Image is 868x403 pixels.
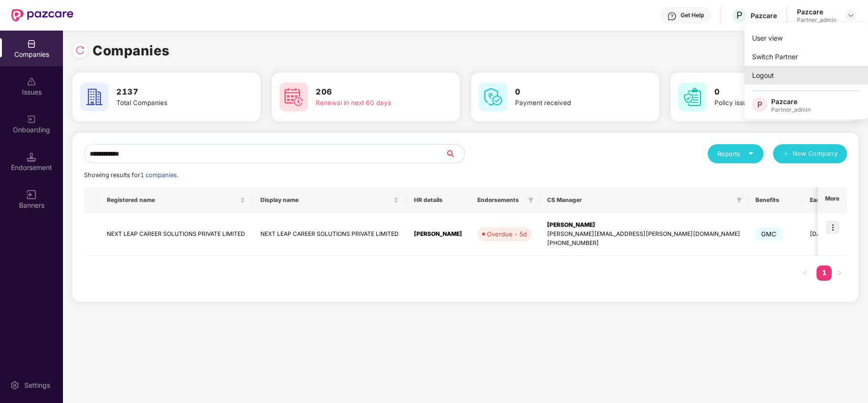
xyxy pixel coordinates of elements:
img: svg+xml;base64,PHN2ZyBpZD0iSGVscC0zMngzMiIgeG1sbnM9Imh0dHA6Ly93d3cudzMub3JnLzIwMDAvc3ZnIiB3aWR0aD... [667,11,677,21]
span: Registered name [107,196,238,204]
span: filter [736,197,742,203]
img: svg+xml;base64,PHN2ZyB4bWxucz0iaHR0cDovL3d3dy53My5vcmcvMjAwMC9zdmciIHdpZHRoPSI2MCIgaGVpZ2h0PSI2MC... [479,83,507,111]
img: svg+xml;base64,PHN2ZyB4bWxucz0iaHR0cDovL3d3dy53My5vcmcvMjAwMC9zdmciIHdpZHRoPSI2MCIgaGVpZ2h0PSI2MC... [279,83,308,111]
span: New Company [793,149,838,159]
span: P [757,99,762,110]
span: filter [734,194,744,206]
img: svg+xml;base64,PHN2ZyB4bWxucz0iaHR0cDovL3d3dy53My5vcmcvMjAwMC9zdmciIHdpZHRoPSI2MCIgaGVpZ2h0PSI2MC... [80,83,109,111]
div: Pazcare [797,7,837,16]
button: left [797,265,813,281]
h3: 0 [714,86,827,98]
span: GMC [755,227,783,241]
h3: 2137 [116,86,229,98]
div: Reports [717,149,754,159]
h3: 0 [515,86,628,98]
td: NEXT LEAP CAREER SOLUTIONS PRIVATE LIMITED [253,213,406,256]
span: plus [783,150,789,158]
img: svg+xml;base64,PHN2ZyB4bWxucz0iaHR0cDovL3d3dy53My5vcmcvMjAwMC9zdmciIHdpZHRoPSI2MCIgaGVpZ2h0PSI2MC... [678,83,707,111]
button: search [445,144,465,163]
li: Previous Page [797,265,813,281]
span: right [837,270,842,276]
div: Pazcare [751,11,777,20]
h1: Companies [93,40,170,61]
img: svg+xml;base64,PHN2ZyBpZD0iRHJvcGRvd24tMzJ4MzIiIHhtbG5zPSJodHRwOi8vd3d3LnczLm9yZy8yMDAwL3N2ZyIgd2... [847,11,855,19]
div: Get Help [681,11,704,19]
div: Partner_admin [771,106,811,114]
div: [PHONE_NUMBER] [547,239,740,248]
th: HR details [406,187,470,213]
span: Display name [260,196,392,204]
div: Payment received [515,98,628,108]
th: Registered name [99,187,253,213]
li: 1 [816,265,832,281]
img: New Pazcare Logo [11,9,73,21]
span: caret-down [748,150,754,157]
img: svg+xml;base64,PHN2ZyB3aWR0aD0iMTQuNSIgaGVpZ2h0PSIxNC41IiB2aWV3Qm94PSIwIDAgMTYgMTYiIGZpbGw9Im5vbm... [27,152,36,162]
div: [PERSON_NAME] [414,230,462,239]
img: svg+xml;base64,PHN2ZyB3aWR0aD0iMTYiIGhlaWdodD0iMTYiIHZpZXdCb3g9IjAgMCAxNiAxNiIgZmlsbD0ibm9uZSIgeG... [27,190,36,200]
span: search [445,150,465,158]
img: svg+xml;base64,PHN2ZyBpZD0iSXNzdWVzX2Rpc2FibGVkIiB4bWxucz0iaHR0cDovL3d3dy53My5vcmcvMjAwMC9zdmciIH... [27,77,36,86]
div: [PERSON_NAME][EMAIL_ADDRESS][PERSON_NAME][DOMAIN_NAME] [547,230,740,239]
th: More [817,187,847,213]
button: right [832,265,847,281]
div: Settings [21,381,53,390]
img: icon [826,221,839,234]
span: 1 companies. [140,171,178,179]
li: Next Page [832,265,847,281]
img: svg+xml;base64,PHN2ZyBpZD0iQ29tcGFuaWVzIiB4bWxucz0iaHR0cDovL3d3dy53My5vcmcvMjAwMC9zdmciIHdpZHRoPS... [27,39,36,49]
div: Renewal in next 60 days [316,98,428,108]
div: Policy issued [714,98,827,108]
img: svg+xml;base64,PHN2ZyBpZD0iU2V0dGluZy0yMHgyMCIgeG1sbnM9Imh0dHA6Ly93d3cudzMub3JnLzIwMDAvc3ZnIiB3aW... [10,381,20,390]
th: Benefits [748,187,802,213]
span: CS Manager [547,196,733,204]
span: left [802,270,808,276]
div: Partner_admin [797,16,837,24]
td: [DATE] [802,213,864,256]
img: svg+xml;base64,PHN2ZyBpZD0iUmVsb2FkLTMyeDMyIiB4bWxucz0iaHR0cDovL3d3dy53My5vcmcvMjAwMC9zdmciIHdpZH... [75,45,85,55]
div: Overdue - 5d [487,229,527,239]
h3: 206 [316,86,428,98]
div: Pazcare [771,97,811,106]
span: filter [528,197,534,203]
span: filter [526,194,536,206]
span: Endorsements [477,196,524,204]
div: [PERSON_NAME] [547,221,740,230]
a: 1 [816,265,832,280]
img: svg+xml;base64,PHN2ZyB3aWR0aD0iMjAiIGhlaWdodD0iMjAiIHZpZXdCb3g9IjAgMCAyMCAyMCIgZmlsbD0ibm9uZSIgeG... [27,115,36,124]
span: Showing results for [84,171,178,179]
div: Total Companies [116,98,229,108]
th: Earliest Renewal [802,187,864,213]
span: P [736,10,743,21]
button: plusNew Company [773,144,847,163]
th: Display name [253,187,406,213]
td: NEXT LEAP CAREER SOLUTIONS PRIVATE LIMITED [99,213,253,256]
